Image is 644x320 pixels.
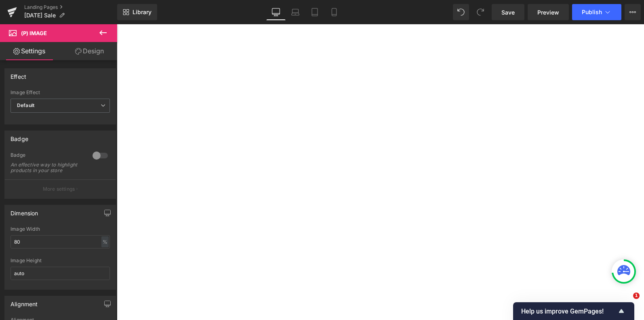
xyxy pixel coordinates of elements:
[21,30,47,36] span: (P) Image
[472,4,488,20] button: Redo
[133,8,152,16] span: Library
[617,293,636,312] iframe: Intercom live chat
[11,131,28,142] div: Badge
[537,8,559,17] span: Preview
[24,12,56,19] span: [DATE] Sale
[17,102,34,108] b: Default
[5,179,116,198] button: More settings
[453,4,469,20] button: Undo
[11,69,26,80] div: Effect
[11,235,110,248] input: auto
[11,152,84,160] div: Badge
[521,306,626,316] button: Show survey - Help us improve GemPages!
[625,4,641,20] button: More
[286,4,305,20] a: Laptop
[24,4,117,11] a: Landing Pages
[101,236,109,247] div: %
[60,42,119,60] a: Design
[572,4,621,20] button: Publish
[11,226,110,232] div: Image Width
[11,162,83,173] div: An effective way to highlight products in your store
[528,4,569,20] a: Preview
[11,267,110,280] input: auto
[11,258,110,263] div: Image Height
[582,9,602,15] span: Publish
[11,296,38,307] div: Alignment
[501,8,515,17] span: Save
[11,205,38,217] div: Dimension
[324,4,344,20] a: Mobile
[305,4,324,20] a: Tablet
[633,293,640,299] span: 1
[11,90,110,95] div: Image Effect
[521,307,617,315] span: Help us improve GemPages!
[117,4,157,20] a: New Library
[43,185,75,193] p: More settings
[266,4,286,20] a: Desktop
